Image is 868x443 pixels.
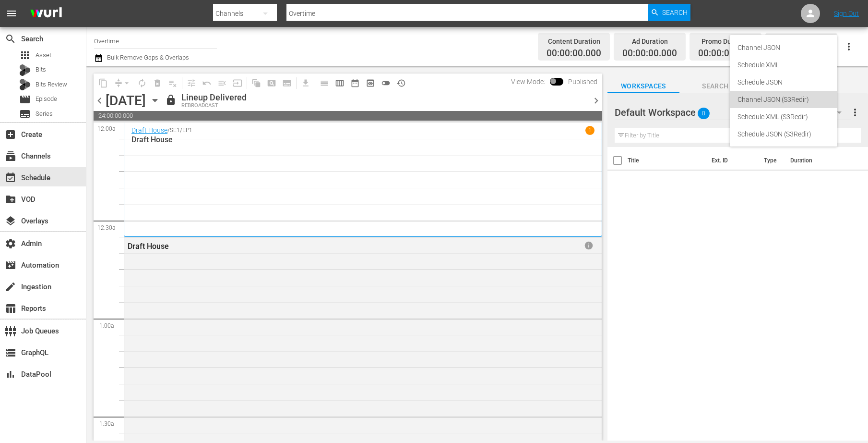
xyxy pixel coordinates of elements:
span: Admin [5,238,16,249]
a: Sign Out [834,10,859,17]
span: chevron_right [590,95,602,107]
span: 00:00:00.000 [622,48,677,59]
span: Update Metadata from Key Asset [230,75,245,91]
span: Overlays [5,215,16,227]
span: Reports [5,303,16,314]
span: Episode [19,94,31,105]
span: DataPool [5,369,16,380]
span: info [584,241,594,250]
span: Episode [36,94,57,104]
th: Type [758,147,785,174]
div: Channel JSON (S3Redir) [737,91,830,108]
img: ans4CAIJ8jUAAAAAAAAAAAAAAAAAAAAAAAAgQb4GAAAAAAAAAAAAAAAAAAAAAAAAJMjXAAAAAAAAAAAAAAAAAAAAAAAAgAT5G... [23,2,69,25]
span: 00:00:00.000 [547,48,601,59]
span: Refresh All Search Blocks [245,74,264,92]
span: Bits [36,65,46,74]
span: View Backup [363,75,378,91]
span: preview_outlined [366,78,375,88]
span: Create Series Block [279,75,295,91]
span: Select an event to delete [150,75,165,91]
span: Week Calendar View [332,75,347,91]
div: Channel JSON [737,39,830,56]
div: Schedule JSON (S3Redir) [737,125,830,143]
span: View History [393,75,409,91]
span: Create Search Block [264,75,279,91]
div: Schedule XML [737,56,830,74]
div: Bits Review [19,79,31,90]
a: Draft House [131,126,167,134]
div: Ad Duration [622,35,677,48]
div: Total Duration [774,35,829,48]
span: Workspaces [607,80,679,92]
span: 24:00:00.000 [94,111,602,121]
div: Promo Duration [698,35,753,48]
span: 0 [698,103,710,123]
span: Schedule [5,172,16,184]
span: Asset [19,49,31,61]
div: Schedule XML (S3Redir) [737,108,830,125]
span: Ingestion [5,281,16,293]
span: Automation [5,259,16,271]
span: more_vert [849,107,861,118]
span: GraphQL [5,347,16,358]
div: Schedule JSON [737,74,830,91]
span: Revert to Primary Episode [199,75,214,91]
div: Bits [19,64,31,76]
span: lock [165,94,177,106]
span: Loop Content [134,75,150,91]
span: Asset [36,50,51,60]
span: Remove Gaps & Overlaps [111,75,134,91]
span: history_outlined [396,78,406,88]
p: 1 [588,127,592,134]
span: Month Calendar View [347,75,363,91]
span: calendar_view_week_outlined [335,78,345,88]
span: Job Queues [5,325,16,337]
p: Draft House [131,135,595,144]
span: Bulk Remove Gaps & Overlaps [106,54,189,61]
button: Search [648,4,690,21]
span: Channels [5,150,16,162]
span: Download as CSV [295,74,313,92]
div: Content Duration [547,35,601,48]
span: Bits Review [36,80,67,89]
span: menu [6,8,17,19]
span: 00:00:00.000 [698,48,753,59]
p: SE1 / [170,127,182,134]
span: Search [679,80,751,92]
div: Default Workspace [615,99,851,126]
div: [DATE] [106,93,146,109]
th: Title [628,147,706,174]
div: Draft House [128,242,541,251]
div: REBROADCAST [181,103,247,109]
span: View Mode: [506,78,550,86]
span: Clear Lineup [165,75,180,91]
span: Published [563,78,602,86]
th: Ext. ID [706,147,758,174]
span: Fill episodes with ad slates [214,75,230,91]
span: Copy Lineup [95,75,111,91]
span: toggle_off [381,78,391,88]
span: date_range_outlined [350,78,360,88]
span: Create [5,129,16,140]
span: Series [19,108,31,120]
span: chevron_left [94,95,106,107]
span: Day Calendar View [313,74,332,92]
span: Search [662,4,688,21]
span: VOD [5,194,16,205]
th: Duration [785,147,842,174]
button: more_vert [849,101,861,124]
p: / [167,127,170,134]
span: Series [36,109,53,119]
p: EP1 [182,127,192,134]
span: 24 hours Lineup View is OFF [378,75,393,91]
div: Lineup Delivered [181,92,247,103]
span: Customize Events [180,74,199,92]
span: Search [5,33,16,45]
